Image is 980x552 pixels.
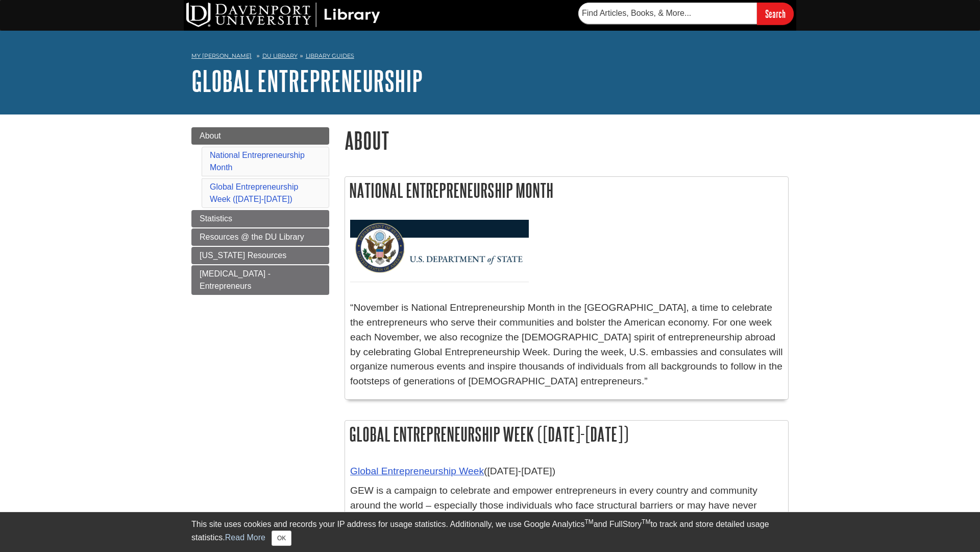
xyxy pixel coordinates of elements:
p: GEW is a campaign to celebrate and empower entrepreneurs in every country and community around th... [350,484,783,527]
a: DU Library [262,52,298,59]
p: “November is National Entrepreneurship Month in the [GEOGRAPHIC_DATA], a time to celebrate the en... [350,301,783,389]
a: Resources @ the DU Library [191,228,329,246]
a: Global Entrepreneurship [191,65,423,97]
span: About [200,131,221,140]
h1: About [345,127,789,153]
p: ([DATE]-[DATE]) [350,464,783,479]
img: DU Library [186,3,380,27]
a: Global Entrepreneurship Week ([DATE]-[DATE]) [210,182,298,203]
input: Find Articles, Books, & More... [578,3,757,24]
a: My [PERSON_NAME] [191,52,252,60]
a: About [191,127,329,145]
form: Searches DU Library's articles, books, and more [578,3,794,25]
sup: TM [584,518,593,525]
a: National Entrepreneurship Month [210,151,305,172]
span: [US_STATE] Resources [200,251,286,260]
button: Close [272,531,291,546]
a: [US_STATE] Resources [191,247,329,264]
nav: breadcrumb [191,49,789,65]
div: Guide Page Menu [191,127,329,295]
div: This site uses cookies and records your IP address for usage statistics. Additionally, we use Goo... [191,518,789,546]
a: Statistics [191,210,329,227]
a: [MEDICAL_DATA] - Entrepreneurs [191,265,329,295]
span: [MEDICAL_DATA] - Entrepreneurs [200,269,271,290]
sup: TM [642,518,650,525]
span: Statistics [200,214,232,223]
img: US Department of State [350,220,529,284]
a: Read More [225,533,265,542]
span: Resources @ the DU Library [200,233,304,241]
h2: National Entrepreneurship Month [345,177,788,204]
input: Search [757,3,794,25]
a: Library Guides [306,52,354,59]
a: Global Entrepreneurship Week [350,466,484,476]
h2: Global Entrepreneurship Week ([DATE]-[DATE]) [345,421,788,448]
